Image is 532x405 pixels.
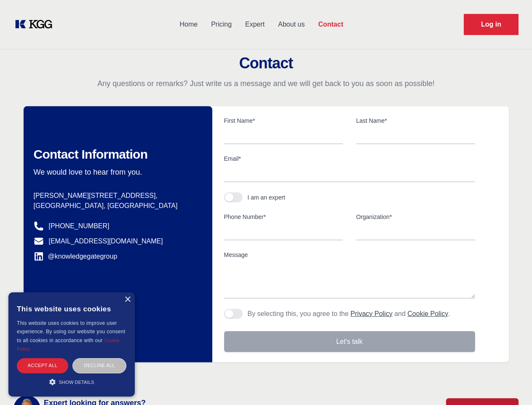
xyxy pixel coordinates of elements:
[34,191,199,201] p: [PERSON_NAME][STREET_ADDRESS],
[49,221,110,231] a: [PHONE_NUMBER]
[356,213,475,221] label: Organization*
[13,18,59,31] a: KOL Knowledge Platform: Talk to Key External Experts (KEE)
[224,213,343,221] label: Phone Number*
[271,13,311,35] a: About us
[17,378,126,386] div: Show details
[224,116,343,125] label: First Name*
[17,299,126,319] div: This website uses cookies
[17,338,120,351] a: Cookie Policy
[490,364,532,405] iframe: Chat Widget
[407,310,448,317] a: Cookie Policy
[72,358,126,373] div: Decline all
[224,154,475,163] label: Email*
[204,13,238,35] a: Pricing
[17,320,125,343] span: This website uses cookies to improve user experience. By using our website you consent to all coo...
[49,236,163,246] a: [EMAIL_ADDRESS][DOMAIN_NAME]
[311,13,350,35] a: Contact
[124,297,131,303] div: Close
[34,167,199,177] p: We would love to hear from you.
[17,358,68,373] div: Accept all
[34,147,199,162] h2: Contact Information
[356,116,475,125] label: Last Name*
[464,14,519,35] a: Request Demo
[248,193,286,202] div: I am an expert
[59,380,94,385] span: Show details
[34,201,199,211] p: [GEOGRAPHIC_DATA], [GEOGRAPHIC_DATA]
[350,310,393,317] a: Privacy Policy
[224,251,475,259] label: Message
[10,78,522,89] p: Any questions or remarks? Just write us a message and we will get back to you as soon as possible!
[10,55,522,72] h2: Contact
[248,309,450,319] p: By selecting this, you agree to the and .
[34,251,118,262] a: @knowledgegategroup
[238,13,271,35] a: Expert
[173,13,204,35] a: Home
[224,331,475,352] button: Let's talk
